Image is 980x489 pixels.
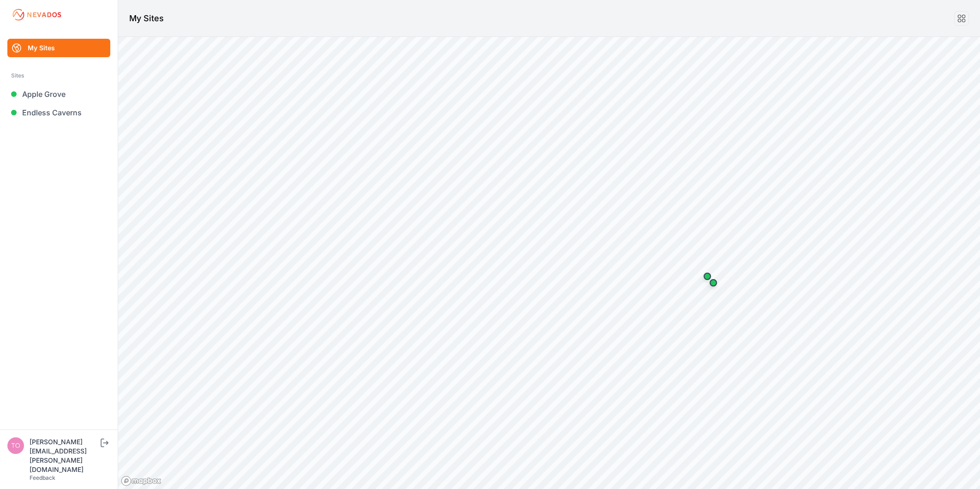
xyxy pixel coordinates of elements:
a: My Sites [7,39,110,57]
a: Feedback [30,474,55,481]
a: Apple Grove [7,85,110,103]
h1: My Sites [129,12,164,25]
img: Nevados [11,7,63,22]
a: Endless Caverns [7,103,110,122]
div: [PERSON_NAME][EMAIL_ADDRESS][PERSON_NAME][DOMAIN_NAME] [30,437,99,474]
canvas: Map [118,37,980,489]
div: Sites [11,70,107,81]
div: Map marker [698,267,717,286]
img: tomasz.barcz@energix-group.com [7,437,24,454]
a: Mapbox logo [121,476,161,486]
